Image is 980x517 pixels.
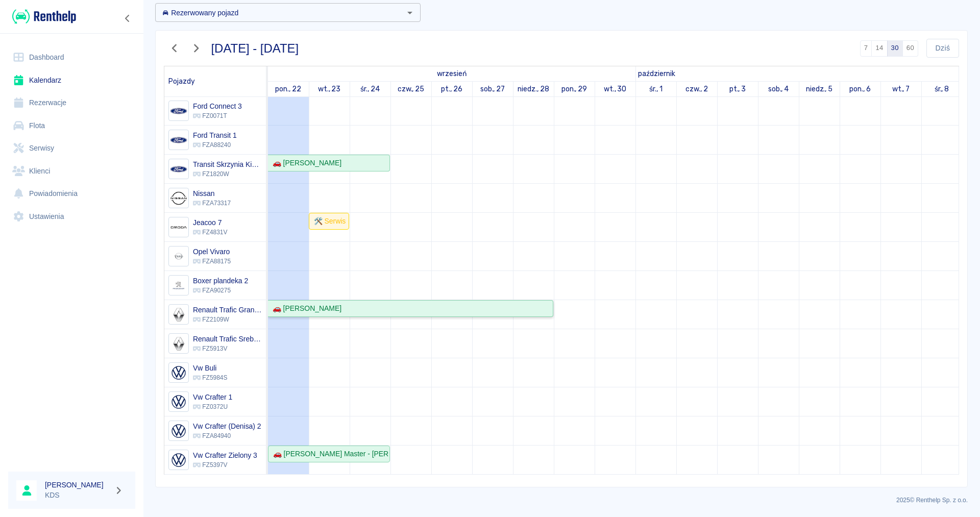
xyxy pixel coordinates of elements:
[170,335,187,352] img: Image
[170,219,187,236] img: Image
[158,6,401,19] input: Wyszukaj i wybierz pojazdy...
[170,248,187,265] img: Image
[932,82,952,96] a: 8 października 2025
[860,40,872,57] button: 7 dni
[193,188,231,199] h6: Nissan
[193,334,262,344] h6: Renault Trafic Srebrny
[193,199,231,208] p: FZA73317
[170,364,187,381] img: Image
[438,82,465,96] a: 26 września 2025
[193,169,262,179] p: FZ1820W
[766,82,792,96] a: 4 października 2025
[170,132,187,149] img: Image
[269,449,389,459] div: 🚗 [PERSON_NAME] Master - [PERSON_NAME]
[170,103,187,119] img: Image
[193,111,242,120] p: FZ0071T
[170,393,187,410] img: Image
[120,12,135,25] button: Zwiń nawigację
[170,190,187,207] img: Image
[193,228,227,237] p: FZ4831V
[268,158,341,168] div: 🚗 [PERSON_NAME]
[902,40,918,57] button: 60 dni
[8,205,135,228] a: Ustawienia
[193,315,262,324] p: FZ2109W
[887,40,903,57] button: 30 dni
[315,82,344,96] a: 23 września 2025
[268,303,341,314] div: 🚗 [PERSON_NAME]
[601,82,629,96] a: 30 września 2025
[170,277,187,294] img: Image
[193,460,257,470] p: FZ5397V
[803,82,836,96] a: 5 października 2025
[45,480,110,490] h6: [PERSON_NAME]
[727,82,749,96] a: 3 października 2025
[890,82,913,96] a: 7 października 2025
[636,66,678,81] a: 1 października 2025
[193,257,231,266] p: FZA88175
[45,490,110,501] p: KDS
[926,39,959,58] button: Dziś
[358,82,382,96] a: 24 września 2025
[193,247,231,257] h6: Opel Vivaro
[193,101,242,111] h6: Ford Connect 3
[683,82,710,96] a: 2 października 2025
[168,77,195,86] span: Pojazdy
[193,450,257,460] h6: Vw Crafter Zielony 3
[170,452,187,469] img: Image
[193,286,248,295] p: FZA90275
[193,421,261,431] h6: Vw Crafter (Denisa) 2
[170,306,187,323] img: Image
[395,82,427,96] a: 25 września 2025
[8,182,135,205] a: Powiadomienia
[211,41,299,56] h3: [DATE] - [DATE]
[647,82,665,96] a: 1 października 2025
[193,344,262,353] p: FZ5913V
[310,216,346,227] div: 🛠️ Serwis
[273,82,304,96] a: 22 września 2025
[478,82,508,96] a: 27 września 2025
[155,496,968,505] p: 2025 © Renthelp Sp. z o.o.
[8,91,135,114] a: Rezerwacje
[193,217,227,228] h6: Jeacoo 7
[193,363,227,373] h6: Vw Buli
[434,66,469,81] a: 22 września 2025
[193,130,237,140] h6: Ford Transit 1
[170,423,187,439] img: Image
[8,69,135,92] a: Kalendarz
[559,82,590,96] a: 29 września 2025
[8,137,135,160] a: Serwisy
[403,6,417,20] button: Otwórz
[193,276,248,286] h6: Boxer plandeka 2
[8,46,135,69] a: Dashboard
[193,140,237,150] p: FZA88240
[193,402,232,411] p: FZ0372U
[847,82,873,96] a: 6 października 2025
[193,305,262,315] h6: Renault Trafic Granatowy
[193,373,227,382] p: FZ5984S
[170,161,187,178] img: Image
[8,114,135,137] a: Flota
[193,392,232,402] h6: Vw Crafter 1
[8,8,76,25] a: Renthelp logo
[515,82,552,96] a: 28 września 2025
[12,8,76,25] img: Renthelp logo
[193,159,262,169] h6: Transit Skrzynia Kiper
[8,160,135,183] a: Klienci
[193,431,261,440] p: FZA84940
[871,40,887,57] button: 14 dni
